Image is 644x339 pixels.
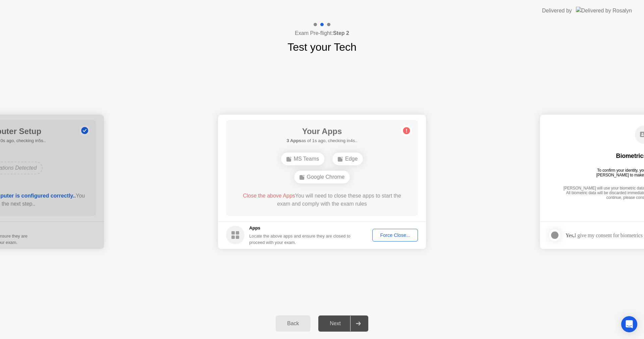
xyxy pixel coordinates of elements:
[286,125,357,137] h1: Your Apps
[332,153,363,165] div: Edge
[295,29,349,37] h4: Exam Pre-flight:
[542,7,572,15] div: Delivered by
[375,232,416,238] div: Force Close...
[576,7,632,14] img: Delivered by Rosalyn
[320,321,350,327] div: Next
[286,137,357,144] h5: as of 1s ago, checking in4s..
[243,193,295,199] span: Close the above Apps
[621,316,637,332] div: Open Intercom Messenger
[286,138,301,143] b: 3 Apps
[294,171,350,183] div: Google Chrome
[287,39,357,55] h1: Test your Tech
[333,30,349,36] b: Step 2
[278,321,308,327] div: Back
[276,315,310,332] button: Back
[318,315,368,332] button: Next
[281,153,324,165] div: MS Teams
[566,232,574,238] strong: Yes,
[372,229,418,242] button: Force Close...
[249,233,351,246] div: Locate the above apps and ensure they are closed to proceed with your exam.
[249,225,351,231] h5: Apps
[236,192,409,208] div: You will need to close these apps to start the exam and comply with the exam rules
